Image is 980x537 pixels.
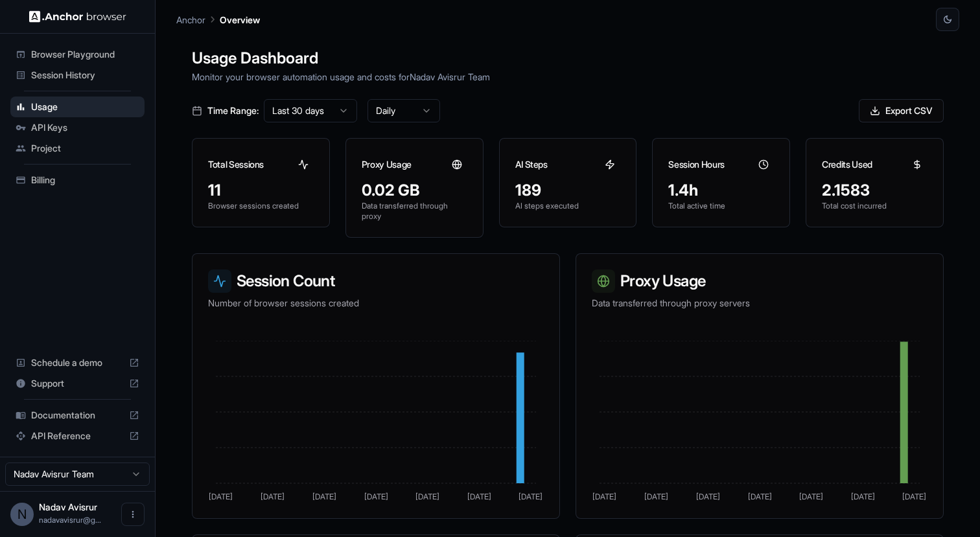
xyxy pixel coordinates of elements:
[851,492,875,501] tspan: [DATE]
[208,180,314,201] div: 11
[31,429,124,442] span: API Reference
[208,269,544,293] h3: Session Count
[31,142,139,155] span: Project
[822,201,927,211] p: Total cost incurred
[207,104,259,117] span: Time Range:
[121,503,145,526] button: Open menu
[31,356,124,369] span: Schedule a demo
[592,269,927,293] h3: Proxy Usage
[31,409,124,422] span: Documentation
[822,180,927,201] div: 2.1583
[208,297,544,310] p: Number of browser sessions created
[176,12,260,27] nav: breadcrumb
[668,180,774,201] div: 1.4h
[515,180,621,201] div: 189
[31,377,124,390] span: Support
[192,47,944,70] h1: Usage Dashboard
[208,201,314,211] p: Browser sessions created
[312,492,336,501] tspan: [DATE]
[31,48,139,61] span: Browser Playground
[31,100,139,113] span: Usage
[822,158,872,171] h3: Credits Used
[10,352,145,373] div: Schedule a demo
[31,69,139,82] span: Session History
[10,138,145,159] div: Project
[10,503,34,526] div: N
[10,373,145,394] div: Support
[364,492,388,501] tspan: [DATE]
[668,201,774,211] p: Total active time
[29,10,126,23] img: Anchor Logo
[208,158,264,171] h3: Total Sessions
[192,70,944,84] p: Monitor your browser automation usage and costs for Nadav Avisrur Team
[176,13,205,27] p: Anchor
[415,492,439,501] tspan: [DATE]
[519,492,542,501] tspan: [DATE]
[10,426,145,446] div: API Reference
[668,158,724,171] h3: Session Hours
[902,492,926,501] tspan: [DATE]
[592,297,927,310] p: Data transferred through proxy servers
[39,501,97,512] span: Nadav Avisrur
[261,492,285,501] tspan: [DATE]
[10,117,145,138] div: API Keys
[696,492,720,501] tspan: [DATE]
[10,65,145,86] div: Session History
[467,492,491,501] tspan: [DATE]
[644,492,668,501] tspan: [DATE]
[39,515,101,525] span: nadavavisrur@gmail.com
[10,170,145,190] div: Billing
[10,44,145,65] div: Browser Playground
[592,492,616,501] tspan: [DATE]
[362,158,412,171] h3: Proxy Usage
[748,492,772,501] tspan: [DATE]
[799,492,823,501] tspan: [DATE]
[362,201,467,222] p: Data transferred through proxy
[362,180,467,201] div: 0.02 GB
[515,201,621,211] p: AI steps executed
[10,405,145,426] div: Documentation
[31,121,139,134] span: API Keys
[515,158,548,171] h3: AI Steps
[10,97,145,117] div: Usage
[859,99,944,122] button: Export CSV
[209,492,233,501] tspan: [DATE]
[31,174,139,187] span: Billing
[220,13,260,27] p: Overview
